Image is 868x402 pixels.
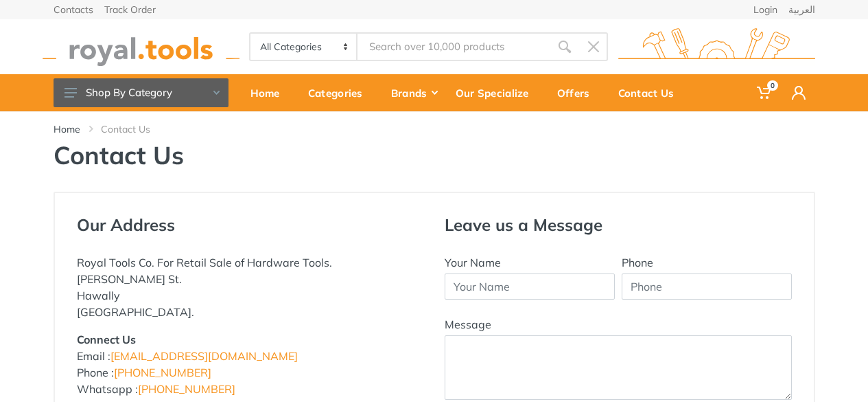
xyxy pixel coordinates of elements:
[54,122,80,136] a: Home
[445,273,615,300] input: Your Name
[767,80,778,91] span: 0
[298,74,382,111] a: Categories
[104,5,156,14] a: Track Order
[747,74,782,111] a: 0
[298,78,382,107] div: Categories
[622,273,792,300] input: Phone
[788,5,815,14] a: العربية
[54,5,93,14] a: Contacts
[609,78,693,107] div: Contact Us
[622,254,653,271] label: Phone
[110,349,298,363] a: [EMAIL_ADDRESS][DOMAIN_NAME]
[618,28,815,66] img: royal.tools Logo
[77,331,424,397] p: Email : Phone : Whatsapp :
[445,316,491,333] label: Message
[101,122,171,136] li: Contact Us
[43,28,239,66] img: royal.tools Logo
[548,78,609,107] div: Offers
[54,122,815,136] nav: breadcrumb
[382,78,446,107] div: Brands
[445,254,501,271] label: Your Name
[446,78,548,107] div: Our Specialize
[77,333,136,346] strong: Connect Us
[54,78,228,107] button: Shop By Category
[114,366,211,379] a: [PHONE_NUMBER]
[241,74,298,111] a: Home
[77,215,424,235] h4: Our Address
[357,32,550,61] input: Site search
[609,74,693,111] a: Contact Us
[250,34,358,60] select: Category
[753,5,777,14] a: Login
[54,140,815,170] h1: Contact Us
[548,74,609,111] a: Offers
[446,74,548,111] a: Our Specialize
[77,254,424,320] p: Royal Tools Co. For Retail Sale of Hardware Tools. [PERSON_NAME] St. Hawally [GEOGRAPHIC_DATA].
[241,78,298,107] div: Home
[138,382,235,396] a: [PHONE_NUMBER]
[445,215,792,235] h4: Leave us a Message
